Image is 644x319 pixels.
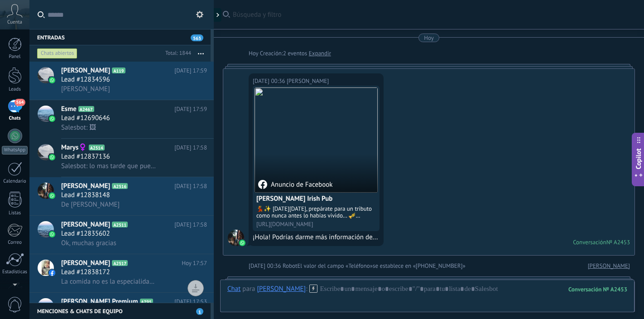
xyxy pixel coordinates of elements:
[61,143,87,152] span: Marys‍♀️
[634,149,643,169] span: Copilot
[2,87,28,92] div: Leads
[568,285,627,293] div: 2453
[49,77,55,83] img: icon
[2,269,28,275] div: Estadísticas
[2,116,28,121] div: Chats
[309,49,331,58] a: Expandir
[61,239,116,247] span: Ok, muchas gracias
[233,10,635,19] span: Búsqueda y filtro
[29,100,214,138] a: avatariconEsmeA2467[DATE] 17:59Lead #12690646Salesbot: 🖼
[61,268,110,277] span: Lead #12838172
[61,114,110,123] span: Lead #12690646
[61,229,110,238] span: Lead #12835602
[606,238,630,246] div: № A2453
[61,200,120,209] span: De [PERSON_NAME]
[61,85,110,93] span: [PERSON_NAME]
[258,180,332,189] div: Anuncio de Facebook
[49,270,55,276] img: icon
[239,240,245,246] img: waba.svg
[49,193,55,199] img: icon
[14,99,25,106] span: 564
[588,261,630,271] a: [PERSON_NAME]
[174,220,207,229] span: [DATE] 17:58
[112,183,128,189] span: A2516
[61,277,157,286] span: La comida no es la especialidad del lugar:( ni la música decepción 😞
[61,66,110,75] span: [PERSON_NAME]
[49,154,55,160] img: icon
[89,145,105,150] span: A2514
[61,105,77,114] span: Esme
[29,139,214,177] a: avatariconMarys‍♀️A2514[DATE] 17:58Lead #12837136Salesbot: lo mas tarde que puede quedar la reser...
[373,261,466,271] span: se establece en «[PHONE_NUMBER]»
[49,231,55,237] img: icon
[78,106,94,112] span: A2467
[212,8,221,22] div: Mostrar
[257,285,306,293] div: Gustavo Sánchez
[2,240,28,246] div: Correo
[253,233,380,242] div: ¡Hola! Podrías darme más información de...
[37,48,77,59] div: Chats abiertos
[2,210,28,216] div: Listas
[61,75,110,84] span: Lead #12834596
[61,182,110,191] span: [PERSON_NAME]
[61,123,96,132] span: Salesbot: 🖼
[140,299,153,304] span: A795
[249,261,283,271] div: [DATE] 00:36
[287,77,329,86] span: Gustavo Sánchez
[7,19,22,25] span: Cuenta
[112,222,128,227] span: A2511
[29,254,214,292] a: avataricon[PERSON_NAME]A2517Hoy 17:57Lead #12838172La comida no es la especialidad del lugar:( ni...
[256,205,376,219] div: 💃✨ [DATE][DATE], prepárate para un tributo como nunca antes lo habías vivido... 🎺 [PERSON_NAME] e...
[174,182,207,191] span: [DATE] 17:58
[256,221,376,227] div: [URL][DOMAIN_NAME]
[112,260,128,266] span: A2517
[191,34,203,41] span: 563
[196,308,203,315] span: 1
[253,77,287,86] div: [DATE] 00:36
[29,177,214,215] a: avataricon[PERSON_NAME]A2516[DATE] 17:58Lead #12838148De [PERSON_NAME]
[29,303,211,319] div: Menciones & Chats de equipo
[182,259,207,268] span: Hoy 17:57
[2,54,28,60] div: Panel
[61,152,110,161] span: Lead #12837136
[174,297,207,306] span: [DATE] 17:53
[249,49,331,58] div: Creación:
[29,62,214,100] a: avataricon[PERSON_NAME]A119[DATE] 17:59Lead #12834596[PERSON_NAME]
[256,194,376,203] h4: [PERSON_NAME] Irish Pub
[228,230,244,246] span: Gustavo Sánchez
[297,261,373,271] span: El valor del campo «Teléfono»
[283,262,297,270] span: Robot
[162,49,191,58] div: Total: 1844
[61,162,157,170] span: Salesbot: lo mas tarde que puede quedar la reservación es a las 8:30 pm ¿Quedaría a esa hora o an...
[242,285,255,294] span: para
[2,146,28,155] div: WhatsApp
[61,259,110,268] span: [PERSON_NAME]
[573,238,606,246] div: Conversación
[174,143,207,152] span: [DATE] 17:58
[29,29,211,45] div: Entradas
[61,297,138,306] span: [PERSON_NAME] Premium
[112,68,125,73] span: A119
[174,66,207,75] span: [DATE] 17:59
[174,105,207,114] span: [DATE] 17:59
[306,285,307,294] span: :
[249,49,260,58] div: Hoy
[424,34,434,42] div: Hoy
[283,49,307,58] span: 2 eventos
[49,116,55,122] img: icon
[29,216,214,254] a: avataricon[PERSON_NAME]A2511[DATE] 17:58Lead #12835602Ok, muchas gracias
[61,191,110,200] span: Lead #12838148
[255,87,378,229] a: Anuncio de Facebook[PERSON_NAME] Irish Pub💃✨ [DATE][DATE], prepárate para un tributo como nunca a...
[61,220,110,229] span: [PERSON_NAME]
[2,179,28,184] div: Calendario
